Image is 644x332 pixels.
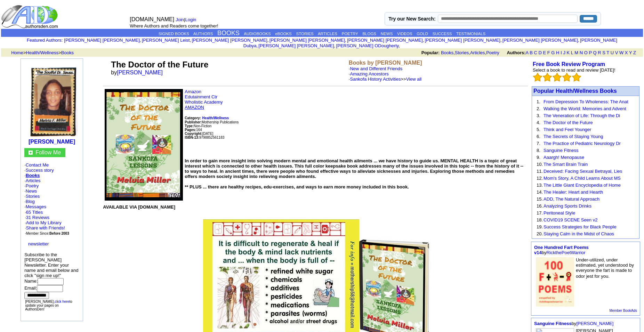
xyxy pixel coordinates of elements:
a: Mom's Story, A Child Learns About MS [544,176,621,181]
b: Pages: [185,128,196,132]
a: Walking the World: Memories and Advent [544,106,626,111]
a: T [606,50,609,55]
a: From Depression To Wholeness: The Anat [544,99,628,104]
a: O [584,50,588,55]
a: Home [11,50,23,55]
a: 31 Reviews [26,215,49,220]
font: i [502,39,502,42]
a: Popular Health/Wellness Books [533,88,617,94]
a: View all [406,76,422,82]
b: Books by [PERSON_NAME] [349,60,422,66]
a: K [567,50,570,55]
font: 16. [537,203,543,209]
a: Think and Feel Younger [544,127,591,132]
a: Share with Friends! [26,225,65,230]
a: Stories [455,50,469,55]
font: Follow Me [35,149,61,155]
font: > > [9,50,74,55]
a: [PERSON_NAME] [PERSON_NAME] [258,43,334,48]
a: Books [441,50,453,55]
font: i [424,39,425,42]
b: Popular: [421,50,440,55]
a: COVID19 SCENE Seen v2 [544,217,597,222]
font: 8. [537,148,540,153]
a: B [530,50,533,55]
font: 10. [537,162,543,167]
a: Join [176,17,184,22]
a: Articles [26,178,41,183]
b: Free Book Review Program [533,61,605,67]
a: Wholistic Academy [185,99,223,105]
font: 13. [537,183,543,188]
a: Success story [26,168,54,173]
font: The Doctor of the Future [111,60,208,69]
font: Subscribe to the [PERSON_NAME] Newsletter. Enter your name and email below and click "sign me up!... [24,252,78,298]
font: Copyright: [185,132,202,136]
a: X [625,50,628,55]
font: 5. [537,127,540,132]
a: New and Different Friends [350,66,402,71]
img: bigemptystars.png [543,73,552,82]
font: · · · [25,220,65,236]
font: , , , [421,50,642,55]
font: i [346,39,347,42]
font: 11. [537,169,543,174]
font: | [176,17,199,22]
a: NEWS [381,32,393,36]
a: One Hundred Fart Poems v14 [534,245,589,255]
a: C [534,50,537,55]
font: i [400,44,401,48]
font: · [349,71,421,82]
font: 9. [537,155,540,160]
font: In order to gain more insight into solving modern mental and emotional health ailments ... we hav... [185,158,523,189]
a: Featured Authors [27,38,62,43]
a: BLOGS [362,32,376,36]
a: [PERSON_NAME] [29,139,75,145]
a: The Doctor of the Future [544,120,593,125]
font: [PERSON_NAME], to update your pages on AuthorsDen! [25,300,72,311]
b: Type: [185,124,194,128]
b: ISBN-13: [185,136,199,139]
a: STORIES [296,32,313,36]
font: · · · · · · · · [24,162,79,246]
a: The Little Giant Encyclopedia of Home [544,183,621,188]
font: · >> [349,76,421,82]
font: 18. [537,217,543,222]
a: AUTHORS [193,32,213,36]
a: V [615,50,618,55]
font: i [141,39,142,42]
label: Try our New Search: [388,16,435,22]
font: 2. [537,106,540,111]
a: AUDIOBOOKS [244,32,271,36]
a: Z [633,50,636,55]
font: 20. [537,231,543,236]
font: 19. [537,224,543,229]
img: 78431.jpg [536,257,574,307]
a: Member BookAds [610,309,637,313]
a: The Smart Brain Train [544,162,588,167]
a: GOLD [417,32,428,36]
a: Y [629,50,632,55]
b: Category: [185,116,201,120]
iframe: fb:like Facebook Social Plugin [185,145,359,152]
a: Success Strategies for Black People [544,224,617,229]
a: Articles [470,50,485,55]
font: · [24,204,46,209]
a: The Practice of Pediatric Neurology Dr [544,141,621,146]
font: i [258,44,258,48]
font: i [335,44,336,48]
a: Analyzing Sports Drinks [544,203,591,209]
a: ADD, The Natural Approach [544,196,599,202]
a: Books [26,173,40,178]
font: ‎9798852561183 [185,136,224,139]
font: 1. [537,99,540,104]
a: Q [593,50,596,55]
a: F [547,50,550,55]
a: M [574,50,578,55]
font: Where Authors and Readers come together! [130,23,218,29]
font: by [534,245,589,255]
a: Blog [26,199,35,204]
a: U [611,50,614,55]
